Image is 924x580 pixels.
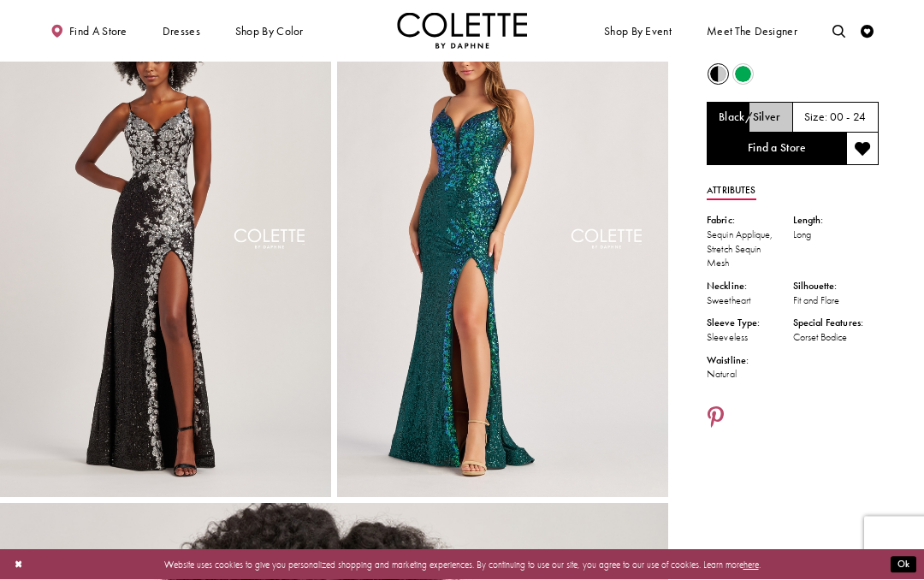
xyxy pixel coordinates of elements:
div: Sweetheart [707,294,792,309]
button: Add to wishlist [846,133,879,166]
div: Length: [793,214,879,228]
a: Attributes [707,182,755,201]
div: Black/Silver [707,63,730,86]
div: Fit and Flare [793,294,879,309]
a: Find a Store [707,133,846,166]
a: Meet the designer [703,13,801,49]
div: Fabric: [707,214,792,228]
div: Neckline: [707,280,792,294]
div: Product color controls state depends on size chosen [707,62,879,87]
div: Natural [707,368,792,382]
h5: 00 - 24 [830,111,867,124]
div: Special Features: [793,317,879,331]
img: Style CL8425 Colette by Daphne #1 default Emerald frontface vertical picture [337,2,668,498]
span: Meet the designer [707,25,797,38]
span: Size: [804,110,827,125]
h5: Chosen color [719,111,781,124]
img: Colette by Daphne [397,13,527,49]
span: Dresses [159,13,204,49]
span: Find a store [69,25,127,38]
button: Close Dialog [8,553,29,577]
span: Shop by color [235,25,304,38]
a: Check Wishlist [857,13,877,49]
span: Shop By Event [604,25,672,38]
div: Waistline: [707,354,792,369]
a: Visit Home Page [397,13,527,49]
a: here [743,559,759,571]
p: Website uses cookies to give you personalized shopping and marketing experiences. By continuing t... [93,556,831,573]
div: Emerald [731,63,755,86]
span: Shop by color [232,13,306,49]
div: Sequin Applique, Stretch Sequin Mesh [707,228,792,271]
a: Full size Style CL8425 Colette by Daphne #1 default Emerald frontface vertical picture [337,2,668,498]
div: Corset Bodice [793,331,879,346]
a: Share using Pinterest - Opens in new tab [707,407,725,432]
span: Dresses [163,25,200,38]
div: Silhouette: [793,280,879,294]
span: Shop By Event [601,13,674,49]
div: Sleeve Type: [707,317,792,331]
a: Find a store [47,13,130,49]
div: Sleeveless [707,331,792,346]
button: Submit Dialog [891,557,916,573]
div: Long [793,228,879,243]
a: Toggle search [829,13,849,49]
